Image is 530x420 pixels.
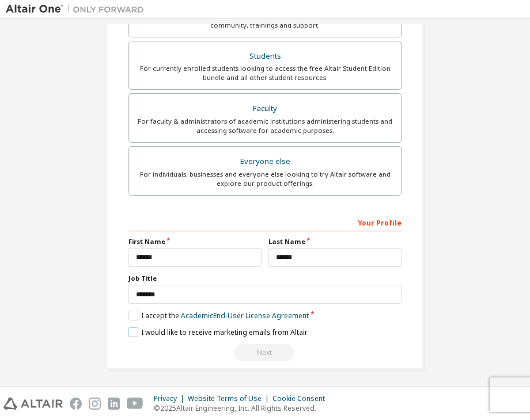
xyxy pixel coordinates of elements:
div: For faculty & administrators of academic institutions administering students and accessing softwa... [136,117,394,135]
div: Email already exists [128,344,402,361]
img: linkedin.svg [108,398,120,410]
p: © 2025 Altair Engineering, Inc. All Rights Reserved. [154,403,332,413]
img: youtube.svg [127,398,143,410]
div: Everyone else [136,154,394,170]
label: Last Name [268,237,402,246]
a: Academic End-User License Agreement [181,311,309,320]
label: I would like to receive marketing emails from Altair [128,327,308,337]
div: Students [136,48,394,64]
label: Job Title [128,274,402,283]
div: Cookie Consent [272,394,332,403]
div: Website Terms of Use [188,394,272,403]
div: For individuals, businesses and everyone else looking to try Altair software and explore our prod... [136,170,394,188]
label: I accept the [128,311,309,320]
div: For currently enrolled students looking to access the free Altair Student Edition bundle and all ... [136,64,394,82]
div: Faculty [136,101,394,117]
img: facebook.svg [70,398,82,410]
img: instagram.svg [89,398,101,410]
img: altair_logo.svg [3,398,63,410]
img: Altair One [6,3,150,15]
div: Your Profile [128,213,402,231]
div: Privacy [154,394,188,403]
label: First Name [128,237,262,246]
